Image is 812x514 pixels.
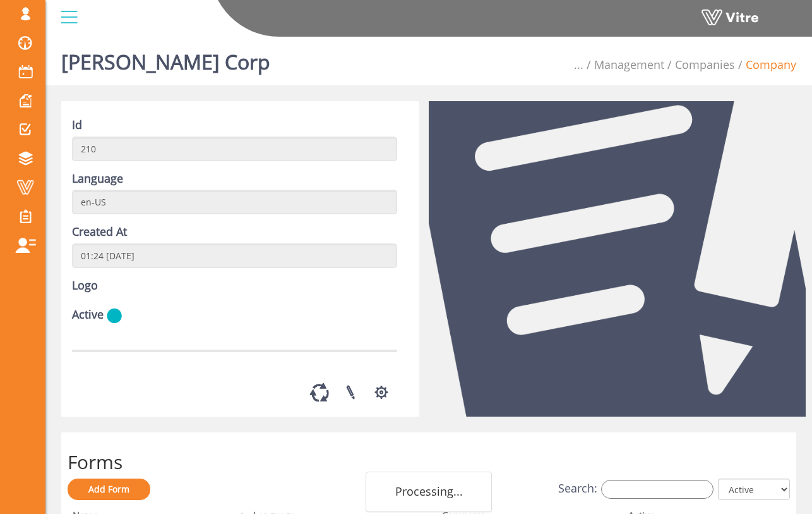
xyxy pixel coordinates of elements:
[107,308,122,324] img: yes
[88,483,129,495] span: Add Form
[68,451,790,472] h2: Forms
[583,57,664,73] li: Management
[72,171,123,187] label: Language
[675,57,735,72] a: Companies
[68,479,150,500] a: Add Form
[72,117,82,133] label: Id
[574,57,583,72] span: ...
[72,307,104,323] label: Active
[61,32,270,85] h1: [PERSON_NAME] Corp
[558,480,713,499] label: Search:
[72,224,127,240] label: Created At
[601,480,713,499] input: Search:
[366,472,492,512] div: Processing...
[735,57,796,73] li: Company
[72,278,98,294] label: Logo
